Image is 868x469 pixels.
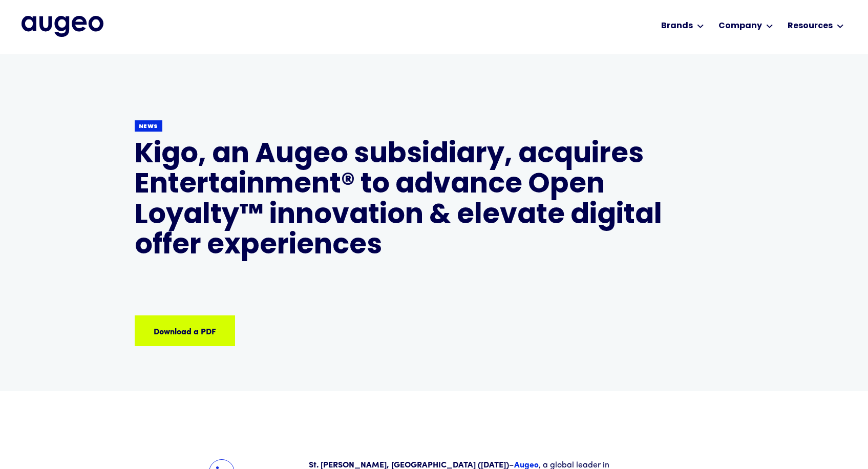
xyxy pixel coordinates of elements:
[139,123,159,131] div: News
[22,16,103,36] img: Augeo's full logo in midnight blue.
[135,140,734,262] h1: Kigo, an Augeo subsidiary, acquires Entertainment® to advance Open Loyalty™ innovation & elevate ...
[661,20,693,32] div: Brands
[22,16,103,36] a: home
[718,20,762,32] div: Company
[135,315,235,346] a: Download a PDF
[788,20,833,32] div: Resources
